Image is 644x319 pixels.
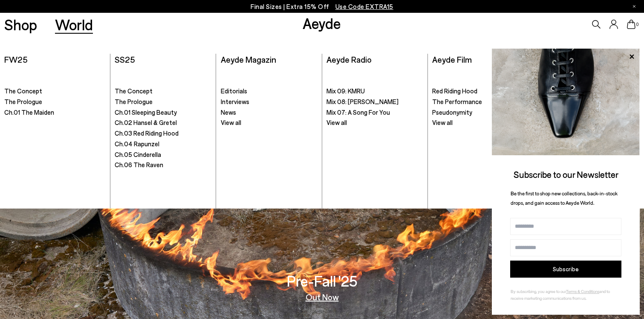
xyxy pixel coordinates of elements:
[221,98,249,105] span: Interviews
[432,119,453,126] span: View all
[432,54,472,64] a: Aeyde Film
[115,161,211,169] a: Ch.06 The Raven
[326,87,365,95] span: Mix 09: KMRU
[4,108,54,116] span: Ch.01 The Maiden
[115,151,211,159] a: Ch.05 Cinderella
[4,98,105,106] a: The Prologue
[115,87,211,96] a: The Concept
[221,119,318,127] a: View all
[326,119,347,126] span: View all
[432,108,529,117] a: Pseudonymity
[514,169,618,180] span: Subscribe to our Newsletter
[4,87,42,95] span: The Concept
[115,129,179,137] span: Ch.03 Red Riding Hood
[4,108,105,117] a: Ch.01 The Maiden
[432,98,529,106] a: The Performance
[115,161,163,168] span: Ch.06 The Raven
[432,87,477,95] span: Red Riding Hood
[251,1,393,12] p: Final Sizes | Extra 15% Off
[432,87,529,96] a: Red Riding Hood
[221,54,276,64] a: Aeyde Magazin
[115,98,211,106] a: The Prologue
[115,108,211,117] a: Ch.01 Sleeping Beauty
[635,22,640,27] span: 0
[4,17,37,32] a: Shop
[221,119,241,126] span: View all
[511,289,566,294] span: By subscribing, you agree to our
[566,289,599,294] a: Terms & Conditions
[221,87,318,96] a: Editorials
[221,108,236,116] span: News
[221,87,247,95] span: Editorials
[287,273,358,288] h3: Pre-Fall '25
[115,129,211,138] a: Ch.03 Red Riding Hood
[115,119,177,126] span: Ch.02 Hansel & Gretel
[4,98,42,105] span: The Prologue
[326,108,390,116] span: Mix 07: A Song For You
[326,54,372,64] a: Aeyde Radio
[326,108,423,117] a: Mix 07: A Song For You
[55,17,93,32] a: World
[510,261,621,278] button: Subscribe
[326,98,423,106] a: Mix 08: [PERSON_NAME]
[326,119,423,127] a: View all
[115,140,211,148] a: Ch.04 Rapunzel
[221,98,318,106] a: Interviews
[115,87,153,95] span: The Concept
[335,3,393,10] span: Navigate to /collections/ss25-final-sizes
[303,14,341,32] a: Aeyde
[492,49,640,155] img: ca3f721fb6ff708a270709c41d776025.jpg
[326,87,423,96] a: Mix 09: KMRU
[115,54,135,64] a: SS25
[115,119,211,127] a: Ch.02 Hansel & Gretel
[511,190,618,206] span: Be the first to shop new collections, back-in-stock drops, and gain access to Aeyde World.
[115,108,177,116] span: Ch.01 Sleeping Beauty
[115,98,153,105] span: The Prologue
[432,108,472,116] span: Pseudonymity
[115,151,161,158] span: Ch.05 Cinderella
[627,20,635,29] a: 0
[432,98,482,105] span: The Performance
[115,140,159,148] span: Ch.04 Rapunzel
[4,54,28,64] a: FW25
[221,108,318,117] a: News
[4,87,105,96] a: The Concept
[306,293,339,301] a: Out Now
[432,119,529,127] a: View all
[326,98,399,105] span: Mix 08: [PERSON_NAME]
